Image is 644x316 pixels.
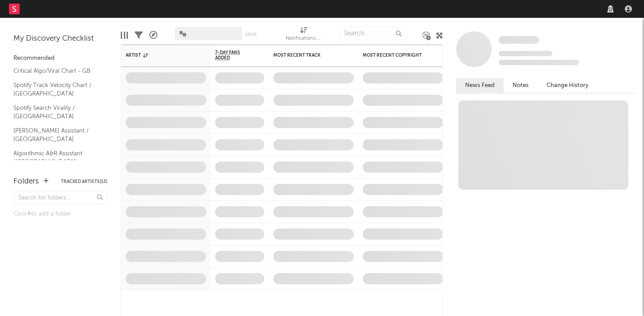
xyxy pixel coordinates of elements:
a: [PERSON_NAME] Assistant / [GEOGRAPHIC_DATA] [13,126,98,144]
a: Algorithmic A&R Assistant ([GEOGRAPHIC_DATA]) [13,149,98,167]
div: Notifications (Artist) [286,33,322,44]
span: Tracking Since: [DATE] [499,51,552,56]
div: Most Recent Copyright [363,53,430,58]
span: 7-Day Fans Added [215,50,251,61]
button: Save [245,32,257,37]
div: Folders [13,176,39,187]
a: Critical Algo/Viral Chart - GB [13,66,98,76]
span: 0 fans last week [499,60,579,65]
a: Some Artist [499,36,539,45]
div: My Discovery Checklist [13,33,107,44]
div: Recommended [13,53,107,64]
button: Change History [538,78,597,93]
div: A&R Pipeline [149,22,157,48]
input: Search... [339,27,406,40]
div: Most Recent Track [273,53,340,58]
input: Search for folders... [13,191,107,204]
a: Spotify Search Virality / [GEOGRAPHIC_DATA] [13,103,98,121]
div: Edit Columns [121,22,128,48]
button: News Feed [456,78,504,93]
span: Some Artist [499,36,539,44]
div: Notifications (Artist) [286,22,322,48]
a: Spotify Track Velocity Chart / [GEOGRAPHIC_DATA] [13,80,98,99]
div: Click to add a folder. [13,209,107,220]
div: Artist [126,53,193,58]
button: Tracked Artists(13) [61,179,107,184]
div: Filters [135,22,143,48]
button: Notes [504,78,538,93]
